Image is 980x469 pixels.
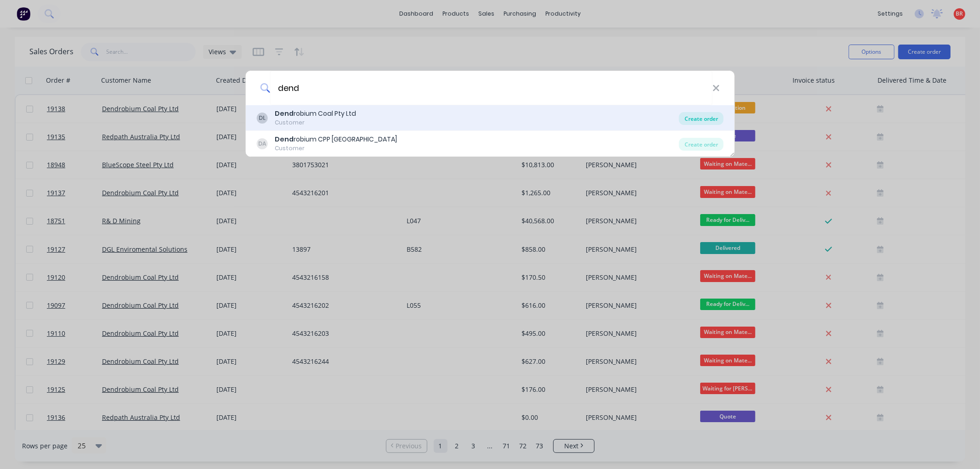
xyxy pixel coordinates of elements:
div: Customer [275,119,356,127]
input: Enter a customer name to create a new order... [270,71,713,105]
div: Customer [275,144,397,153]
div: robium Coal Pty Ltd [275,109,356,119]
b: Dend [275,109,294,118]
div: robium CPP [GEOGRAPHIC_DATA] [275,135,397,144]
div: Create order [679,112,724,125]
div: DA [256,138,267,149]
div: DL [256,113,267,124]
div: Create order [679,138,724,151]
b: Dend [275,135,294,144]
